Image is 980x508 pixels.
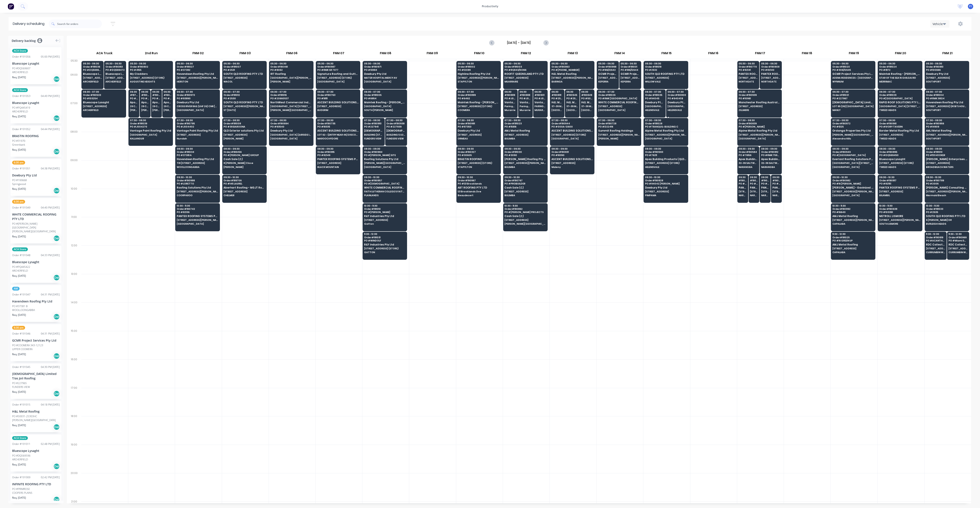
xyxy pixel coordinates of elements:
span: [STREET_ADDRESS][PERSON_NAME] [458,77,499,79]
span: PO # DQ569472 [105,69,125,71]
span: [GEOGRAPHIC_DATA] [598,109,640,111]
span: HELENSVALE [645,109,664,111]
span: PO # RMK SR 7377 [317,69,359,71]
span: [PERSON_NAME] [130,109,138,111]
span: # 190849 [581,94,593,96]
span: PO # 2530 [224,97,265,100]
span: Order # 190939 [739,94,780,96]
span: 05:30 - 06:30 [105,62,125,65]
span: 05:30 - 06:30 [645,62,686,65]
span: [STREET_ADDRESS][PERSON_NAME] [177,77,218,79]
span: Bluescope Lysaght [105,72,125,75]
span: PO # 186/12642 [598,69,617,71]
span: 29 CORYMBIA PL (STORE) [164,105,171,108]
span: RAPID ROOF SOLUTIONS PTY LTD [879,101,920,104]
div: FNM 07 [315,50,362,59]
span: Murarrie [520,109,531,111]
span: PO # 25-578HC-4A [551,97,563,100]
span: Order # 190813 [105,65,125,68]
span: [STREET_ADDRESS] [739,105,780,108]
span: Bluescope Lysaght [83,72,102,75]
span: H&L Metal Roofing [581,101,593,104]
span: SOUTH QLD ROOFING PTY LTD [645,72,686,75]
span: PO # 94045 [645,97,664,100]
div: FNM 08 [362,50,409,59]
span: Apollo Home Improvement (QLD) Pty Ltd [130,101,138,104]
span: 06:30 - 07:30 [458,91,499,93]
span: Order # 191002 [458,65,499,68]
span: Order # 190987 [317,65,359,68]
span: Order # 191007 [224,65,265,68]
div: FNM 13 [550,50,596,59]
span: # 190483 [141,94,149,96]
span: HERSTON [177,80,218,83]
span: STAPYLTON [458,80,499,83]
div: FNM 21 [924,50,971,59]
span: # 190889 [504,94,516,96]
span: [STREET_ADDRESS] (ROB'S HOUSE) [926,105,967,108]
span: ROOFIT QUEENSLAND PTY LTD [504,72,546,75]
span: 05:30 - 06:30 [364,62,405,65]
div: FNM 14 [596,50,643,59]
span: Order # 190863 [551,65,593,68]
span: Apollo Home Improvement (QLD) Pty Ltd [152,101,160,104]
span: [PERSON_NAME][GEOGRAPHIC_DATA] [270,109,312,111]
span: PARINGA RD [534,105,546,108]
span: 06:30 [504,91,516,93]
span: [GEOGRAPHIC_DATA] [177,109,218,111]
span: 37-39 MORETON PARADE [566,105,578,108]
span: Order # 191004 [926,94,967,96]
span: MANLY [832,109,874,111]
span: NORTHGATE [761,80,780,83]
div: Bluescope Lysaght [12,61,60,66]
div: 06:00 [67,72,81,101]
span: Maintek Roofing - [PERSON_NAME] [458,101,499,104]
span: [GEOGRAPHIC_DATA] [551,109,563,111]
span: 05:30 - 06:30 [598,62,617,65]
span: # 190888 [520,94,531,96]
span: MATER HOSPITAL MERCY AV [364,77,405,79]
span: ACA Store [12,49,28,53]
div: 07:00 [67,101,81,129]
span: PO # 20344 [152,97,160,100]
span: PO # 82140 [761,69,780,71]
span: LOT 95 (36) [GEOGRAPHIC_DATA] [832,105,874,108]
span: 06:30 [566,91,578,93]
span: 05:30 - 06:30 [551,62,593,65]
span: 06:30 - 07:30 [317,91,359,93]
span: 178 [37,38,42,43]
span: [STREET_ADDRESS] [504,77,546,79]
span: Paringa Rd [520,105,531,108]
span: 29 CORYMBIA PL (STORE) [130,105,138,108]
span: Apollo Home Improvement (QLD) Pty Ltd [141,101,149,104]
div: 05:00 PM [DATE] [41,55,60,59]
span: PO # 10961 [739,97,780,100]
div: Vehicle [933,22,945,26]
span: Req. [DATE] [12,75,26,79]
span: [STREET_ADDRESS][PERSON_NAME] [598,77,617,79]
span: PO # 227967 [832,97,874,100]
span: SOUTH QLD ROOFING PTY LTD [224,72,265,75]
span: PANTEX ROOFING SYSTEMS PTY LTD [761,72,780,75]
span: Order # 190533 [83,94,124,96]
span: PO # 20338 [164,97,171,100]
span: PO # 20660537 [270,97,312,100]
div: Bluescope Lysaght [12,101,60,105]
span: SOUTH [PERSON_NAME] [364,109,405,111]
span: [GEOGRAPHIC_DATA] [STREET_ADDRESS][PERSON_NAME] [879,105,920,108]
span: PO # 20041 [130,97,138,100]
span: Order # 191005 [364,94,405,96]
span: 06:30 - 07:30 [832,91,874,93]
button: Vehicle [930,20,949,28]
span: [GEOGRAPHIC_DATA][PERSON_NAME] [270,77,312,79]
span: [STREET_ADDRESS] (STORE) [130,77,171,79]
span: PO # 6954 [364,97,405,100]
span: PO # 100666 [926,69,967,71]
span: [STREET_ADDRESS] [83,105,124,108]
span: NORTHGATE [739,80,758,83]
span: Dowbury Pty Ltd [926,72,967,75]
span: Maintek Roofing - [PERSON_NAME] [879,72,920,75]
span: 05:30 - 06:30 [130,62,171,65]
div: FNM 06 [269,50,315,59]
span: Order # 190808 [761,65,780,68]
